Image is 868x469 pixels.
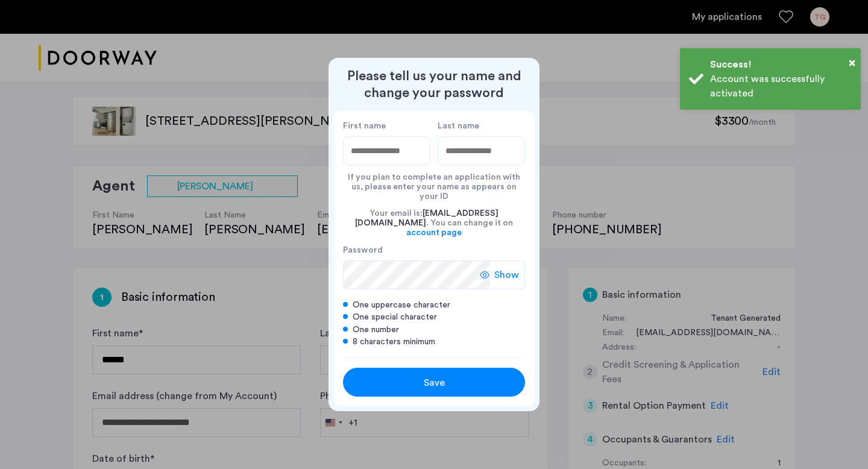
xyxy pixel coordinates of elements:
label: Last name [438,121,525,131]
span: Save [424,376,445,390]
div: One uppercase character [343,299,525,311]
div: If you plan to complete an application with us, please enter your name as appears on your ID [343,165,525,201]
h2: Please tell us your name and change your password [333,68,535,101]
span: [EMAIL_ADDRESS][DOMAIN_NAME] [355,209,498,227]
button: Close [849,54,855,72]
div: 8 characters minimum [343,336,525,348]
span: × [849,57,855,69]
div: One number [343,324,525,336]
div: Your email is: . You can change it on [343,201,525,245]
div: Success! [710,57,852,72]
label: First name [343,121,430,131]
div: One special character [343,311,525,323]
a: account page [406,228,462,238]
span: Show [494,268,519,282]
label: Password [343,245,490,256]
button: button [343,368,525,397]
div: Account was successfully activated [710,72,852,101]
